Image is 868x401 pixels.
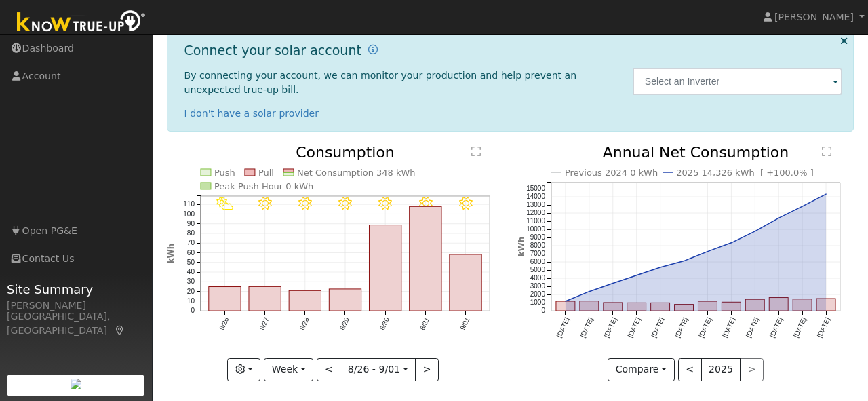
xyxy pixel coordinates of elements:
[264,358,313,381] button: Week
[526,201,545,208] text: 13000
[517,237,526,257] text: kWh
[184,108,319,119] a: I don't have a solar provider
[297,168,416,178] text: Net Consumption 348 kWh
[564,300,567,303] circle: onclick=""
[530,233,546,241] text: 9000
[770,298,789,311] rect: onclick=""
[258,316,270,332] text: 8/27
[678,358,702,381] button: <
[633,68,843,95] input: Select an Inverter
[214,168,235,178] text: Push
[526,185,545,192] text: 15000
[186,229,195,237] text: 80
[754,230,757,233] circle: onclick=""
[317,358,340,381] button: <
[526,217,545,225] text: 11000
[186,240,195,247] text: 70
[71,379,81,389] img: retrieve
[296,144,395,161] text: Consumption
[802,205,804,208] circle: onclick=""
[650,316,665,339] text: [DATE]
[526,193,545,200] text: 14000
[258,168,274,178] text: Pull
[530,258,546,265] text: 6000
[697,316,713,339] text: [DATE]
[541,307,545,315] text: 0
[186,278,195,286] text: 30
[10,7,153,38] img: Know True-Up
[530,266,546,273] text: 5000
[184,43,361,58] h1: Connect your solar account
[214,181,313,191] text: Peak Push Hour 0 kWh
[218,316,230,332] text: 8/26
[651,303,670,311] rect: onclick=""
[418,316,431,332] text: 8/31
[580,301,599,311] rect: onclick=""
[746,299,765,311] rect: onclick=""
[683,260,686,263] circle: onclick=""
[186,297,195,305] text: 10
[793,299,812,311] rect: onclick=""
[698,301,717,311] rect: onclick=""
[186,249,195,256] text: 60
[530,250,546,257] text: 7000
[415,358,439,381] button: >
[526,209,545,216] text: 12000
[166,244,176,264] text: kWh
[530,282,546,290] text: 3000
[556,301,575,311] rect: onclick=""
[369,225,401,311] rect: onclick=""
[816,316,831,339] text: [DATE]
[208,287,240,311] rect: onclick=""
[7,309,145,338] div: [GEOGRAPHIC_DATA], [GEOGRAPHIC_DATA]
[721,316,736,339] text: [DATE]
[707,250,709,253] circle: onclick=""
[701,358,741,381] button: 2025
[184,70,577,95] span: By connecting your account, we can monitor your production and help prevent an unexpected true-up...
[792,316,808,339] text: [DATE]
[258,197,272,210] i: 8/27 - Clear
[7,299,145,313] div: [PERSON_NAME]
[249,287,281,311] rect: onclick=""
[289,291,321,311] rect: onclick=""
[822,146,831,157] text: 
[608,358,675,381] button: Compare
[338,197,352,210] i: 8/29 - Clear
[183,210,195,218] text: 100
[298,197,312,210] i: 8/28 - Clear
[530,299,546,307] text: 1000
[612,282,614,285] circle: onclick=""
[378,197,392,210] i: 8/30 - Clear
[627,316,642,339] text: [DATE]
[186,220,195,227] text: 90
[722,303,741,311] rect: onclick=""
[565,168,658,178] text: Previous 2024 0 kWh
[191,307,195,315] text: 0
[603,144,789,161] text: Annual Net Consumption
[604,303,623,311] rect: onclick=""
[555,316,571,339] text: [DATE]
[378,316,391,332] text: 8/30
[816,299,835,311] rect: onclick=""
[114,325,126,336] a: Map
[526,225,545,233] text: 10000
[186,268,195,275] text: 40
[825,193,827,195] circle: onclick=""
[530,291,546,299] text: 2000
[745,316,760,339] text: [DATE]
[659,266,662,269] circle: onclick=""
[730,242,733,244] circle: onclick=""
[471,146,481,157] text: 
[340,358,416,381] button: 8/26 - 9/01
[627,303,646,311] rect: onclick=""
[459,197,473,210] i: 9/01 - Clear
[603,316,618,339] text: [DATE]
[635,274,638,277] circle: onclick=""
[673,316,689,339] text: [DATE]
[458,316,471,332] text: 9/01
[677,168,814,178] text: 2025 14,326 kWh [ +100.0% ]
[216,197,233,210] i: 8/26 - PartlyCloudy
[530,242,546,249] text: 8000
[530,274,546,282] text: 4000
[588,290,591,293] circle: onclick=""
